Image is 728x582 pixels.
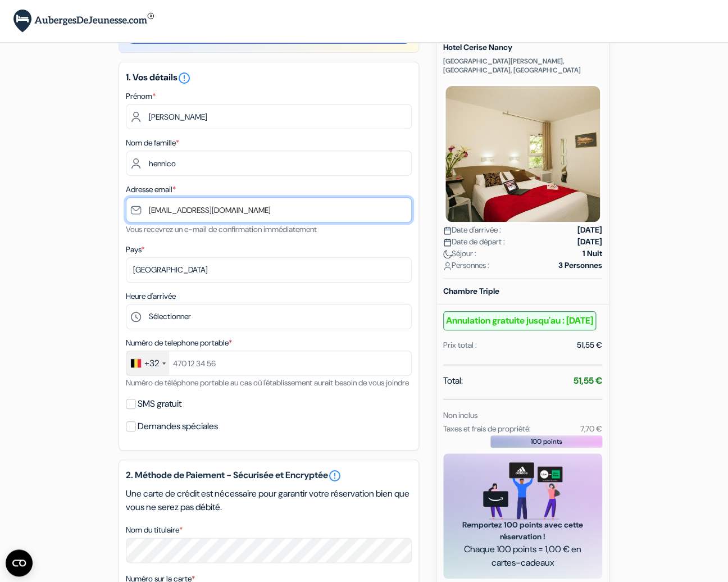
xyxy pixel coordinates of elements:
[443,250,452,258] img: moon.svg
[443,311,596,330] b: Annulation gratuite jusqu'au : [DATE]
[138,419,218,434] label: Demandes spéciales
[531,436,562,447] span: 100 points
[126,224,317,234] small: Vous recevrez un e-mail de confirmation immédiatement
[583,248,602,260] strong: 1 Nuit
[443,248,476,260] span: Séjour :
[126,351,169,375] div: Belgium (België): +32
[126,197,412,222] input: Entrer adresse e-mail
[443,226,452,235] img: calendar.svg
[126,71,412,85] h5: 1. Vos détails
[577,236,602,248] strong: [DATE]
[443,424,531,434] small: Taxes et frais de propriété:
[443,57,602,75] p: [GEOGRAPHIC_DATA][PERSON_NAME], [GEOGRAPHIC_DATA], [GEOGRAPHIC_DATA]
[126,487,412,514] p: Une carte de crédit est nécessaire pour garantir votre réservation bien que vous ne serez pas déb...
[126,151,412,176] input: Entrer le nom de famille
[574,375,602,387] strong: 51,55 €
[443,224,501,236] span: Date d'arrivée :
[443,286,499,296] b: Chambre Triple
[126,337,232,349] label: Numéro de telephone portable
[443,262,452,270] img: user_icon.svg
[457,543,589,570] span: Chaque 100 points = 1,00 € en cartes-cadeaux
[13,10,154,33] img: AubergesDeJeunesse.com
[126,137,179,149] label: Nom de famille
[558,260,602,271] strong: 3 Personnes
[178,71,191,85] i: error_outline
[443,43,602,52] h5: Hotel Cerise Nancy
[328,469,342,483] a: error_outline
[126,351,412,376] input: 470 12 34 56
[126,104,412,129] input: Entrez votre prénom
[126,524,183,536] label: Nom du titulaire
[6,549,33,576] button: CMP-Widget öffnen
[457,519,589,543] span: Remportez 100 points avec cette réservation !
[126,378,409,388] small: Numéro de téléphone portable au cas où l'établissement aurait besoin de vous joindre
[443,339,477,351] div: Prix total :
[178,71,191,83] a: error_outline
[126,184,176,195] label: Adresse email
[483,462,562,519] img: gift_card_hero_new.png
[443,374,463,388] span: Total:
[577,224,602,236] strong: [DATE]
[577,339,602,351] div: 51,55 €
[443,238,452,247] img: calendar.svg
[443,260,489,271] span: Personnes :
[126,90,156,102] label: Prénom
[138,396,181,412] label: SMS gratuit
[443,236,505,248] span: Date de départ :
[144,357,159,370] div: +32
[580,424,602,434] small: 7,70 €
[126,290,176,302] label: Heure d'arrivée
[126,469,412,483] h5: 2. Méthode de Paiement - Sécurisée et Encryptée
[443,410,477,420] small: Non inclus
[126,244,144,256] label: Pays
